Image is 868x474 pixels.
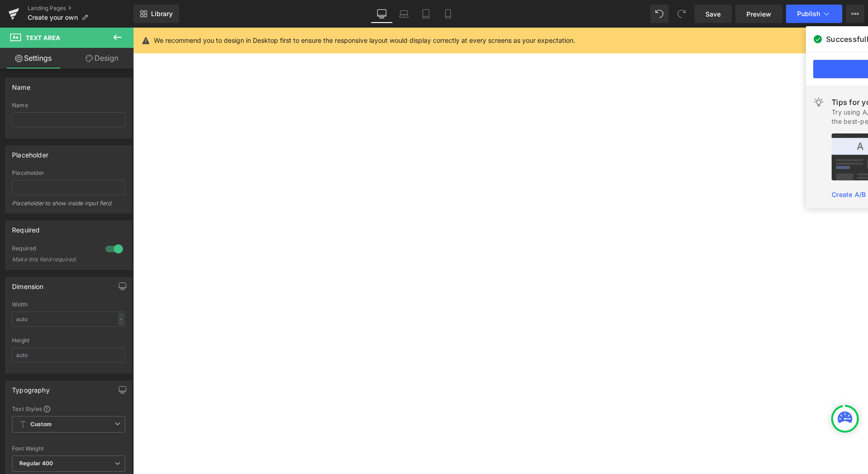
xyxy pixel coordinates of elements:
div: Required [12,245,96,254]
a: Mobile [437,5,459,23]
div: Font Weight [12,445,125,452]
span: Publish [797,10,820,17]
div: Placeholder [12,170,125,176]
button: Redo [672,5,691,23]
div: Dimension [12,277,44,290]
div: Placeholder to show inside input field. [12,200,125,213]
div: Text Styles [12,405,125,412]
button: More [846,5,864,23]
a: Laptop [393,5,415,23]
div: Name [12,78,30,91]
b: Regular 400 [19,460,53,467]
div: Required [12,221,40,234]
span: Save [705,9,721,19]
a: Desktop [371,5,393,23]
a: Preview [735,5,782,23]
input: auto [12,347,125,363]
a: Design [69,48,135,69]
div: Height [12,337,125,344]
span: Preview [746,9,771,19]
span: Create your own [28,14,78,21]
a: Tablet [415,5,437,23]
input: auto [12,312,125,327]
a: Landing Pages [28,5,134,12]
span: Library [151,10,173,18]
div: - [118,313,124,325]
div: Typography [12,381,50,394]
a: New Library [134,5,179,23]
div: Make this field required. [12,256,95,263]
img: light.svg [813,97,824,108]
div: Placeholder [12,146,48,159]
div: Width [12,301,125,308]
p: We recommend you to design in Desktop first to ensure the responsive layout would display correct... [154,35,575,46]
button: Publish [786,5,842,23]
div: Name [12,102,125,109]
b: Custom [30,421,52,428]
span: Text Area [26,34,60,41]
button: Undo [650,5,669,23]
